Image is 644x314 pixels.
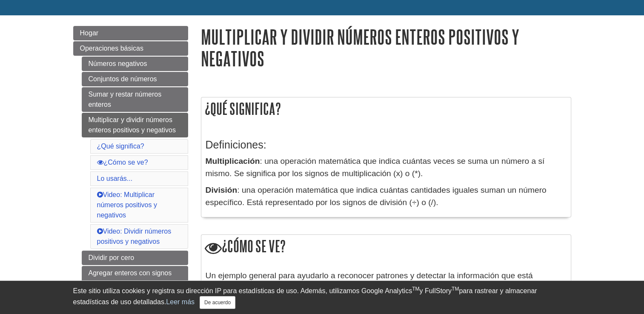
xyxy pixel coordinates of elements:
[80,45,143,52] span: Operaciones básicas
[200,296,235,309] button: Cerrar
[452,286,459,292] sup: TM
[97,175,133,182] a: Lo usarás...
[97,191,157,219] a: Video: Multiplicar números positivos y negativos
[222,237,286,255] font: ¿Cómo se ve?
[412,286,419,292] sup: TM
[206,184,567,209] p: : una operación matemática que indica cuántas cantidades iguales suman un número específico. Está...
[206,155,567,180] p: : una operación matemática que indica cuántas veces se suma un número a sí mismo. Se significa po...
[166,298,195,305] a: Leer más
[104,159,148,166] font: ¿Cómo se ve?
[97,143,144,150] a: ¿Qué significa?
[201,97,571,120] h2: ¿Qué significa?
[80,29,99,37] span: Hogar
[73,287,412,294] font: Este sitio utiliza cookies y registra su dirección IP para estadísticas de uso. Además, utilizamo...
[206,270,567,294] p: Un ejemplo general para ayudarlo a reconocer patrones y detectar la información que está buscando
[206,186,238,194] strong: División
[73,26,188,40] a: Hogar
[97,159,148,166] a: ¿Cómo se ve?
[82,266,188,291] a: Agregar enteros con signos diferentes
[206,139,567,151] h3: Definiciones:
[82,251,188,265] a: Dividir por cero
[82,57,188,71] a: Números negativos
[419,287,452,294] font: y FullStory
[73,41,188,56] a: Operaciones básicas
[82,113,188,137] a: Multiplicar y dividir números enteros positivos y negativos
[82,87,188,112] a: Sumar y restar números enteros
[206,157,260,166] strong: Multiplicación
[201,26,571,69] h1: Multiplicar y dividir números enteros positivos y negativos
[97,228,172,245] a: Video: Dividir números positivos y negativos
[82,72,188,86] a: Conjuntos de números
